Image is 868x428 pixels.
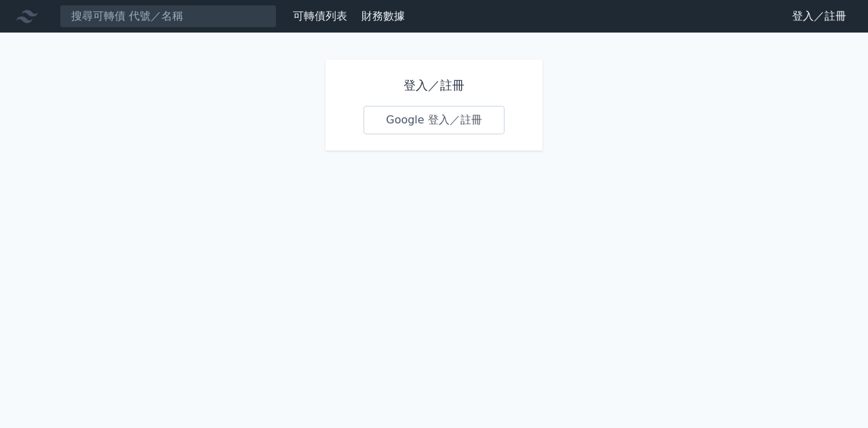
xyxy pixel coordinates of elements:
[363,76,505,95] h1: 登入／註冊
[781,5,857,27] a: 登入／註冊
[60,5,277,28] input: 搜尋可轉債 代號／名稱
[363,106,505,134] a: Google 登入／註冊
[361,9,405,22] a: 財務數據
[293,9,347,22] a: 可轉債列表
